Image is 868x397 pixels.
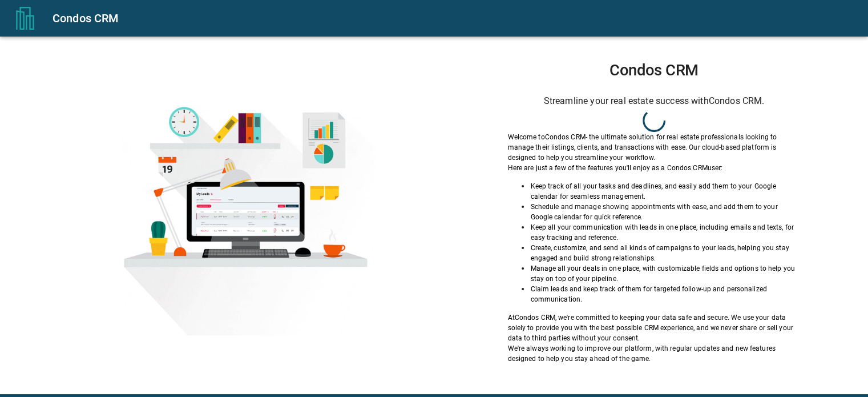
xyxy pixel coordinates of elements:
p: At Condos CRM , we're committed to keeping your data safe and secure. We use your data solely to ... [507,312,800,343]
h1: Condos CRM [507,61,800,79]
p: Keep all your communication with leads in one place, including emails and texts, for easy trackin... [530,222,800,243]
p: Schedule and manage showing appointments with ease, and add them to your Google calendar for quic... [530,202,800,222]
p: Here are just a few of the features you'll enjoy as a Condos CRM user: [507,163,800,173]
p: Claim leads and keep track of them for targeted follow-up and personalized communication. [530,284,800,304]
h6: Streamline your real estate success with Condos CRM . [507,93,800,109]
p: Keep track of all your tasks and deadlines, and easily add them to your Google calendar for seaml... [530,181,800,202]
p: We're always working to improve our platform, with regular updates and new features designed to h... [507,343,800,364]
p: Create, customize, and send all kinds of campaigns to your leads, helping you stay engaged and bu... [530,243,800,263]
p: Welcome to Condos CRM - the ultimate solution for real estate professionals looking to manage the... [507,132,800,163]
p: Manage all your deals in one place, with customizable fields and options to help you stay on top ... [530,263,800,284]
div: Condos CRM [53,9,854,27]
